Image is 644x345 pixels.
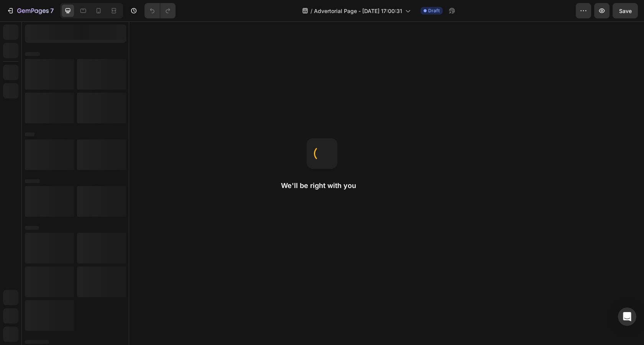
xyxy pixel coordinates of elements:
button: 7 [3,3,57,18]
span: Save [619,8,632,14]
div: Undo/Redo [145,3,176,18]
button: Save [613,3,638,18]
div: Open Intercom Messenger [618,307,636,326]
span: Draft [428,7,440,14]
p: 7 [50,6,54,15]
span: Advertorial Page - [DATE] 17:00:31 [314,7,402,15]
span: / [310,7,312,15]
h2: We'll be right with you [281,181,363,190]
